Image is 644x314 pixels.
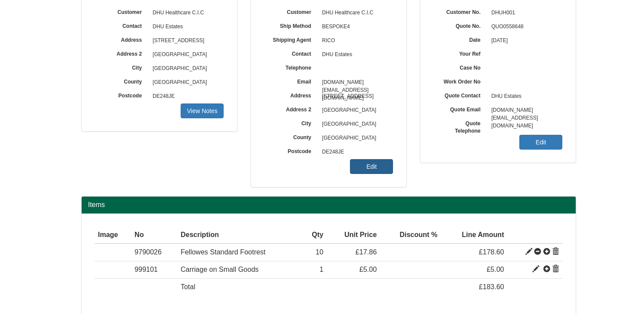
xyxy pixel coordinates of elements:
label: Customer [95,6,149,16]
span: DHU Healthcare C.I.C [318,6,393,20]
label: Work Order No [433,76,487,86]
span: [GEOGRAPHIC_DATA] [318,131,393,145]
span: DHU Estates [149,20,224,34]
span: DHU Healthcare C.I.C [149,6,224,20]
label: Address 2 [95,48,149,58]
span: 10 [316,248,324,256]
span: RICO [318,34,393,48]
span: [DOMAIN_NAME][EMAIL_ADDRESS][DOMAIN_NAME] [487,104,563,117]
label: Quote Email [433,104,487,114]
span: QUO0558648 [487,20,563,34]
a: Edit [350,159,393,174]
span: Carriage on Small Goods [181,266,259,273]
label: Quote No. [433,20,487,30]
th: Unit Price [327,227,380,244]
span: DHUH001 [487,6,563,20]
th: Qty [302,227,327,244]
label: Address 2 [264,104,318,114]
label: Address [264,90,318,100]
label: City [95,62,149,72]
span: DHU Estates [318,48,393,62]
th: Discount % [380,227,441,244]
label: County [95,76,149,86]
span: DE248JE [318,145,393,159]
a: Edit [519,135,562,150]
label: Telephone [264,62,318,72]
label: Contact [264,48,318,58]
h2: Items [88,201,569,209]
label: City [264,117,318,127]
label: Address [95,34,149,44]
span: [GEOGRAPHIC_DATA] [318,117,393,131]
span: £5.00 [360,266,377,273]
label: Customer No. [433,6,487,16]
label: Email [264,76,318,86]
span: Fellowes Standard Footrest [181,248,266,256]
span: [GEOGRAPHIC_DATA] [318,104,393,117]
label: Postcode [95,90,149,100]
th: Line Amount [441,227,507,244]
span: [GEOGRAPHIC_DATA] [149,62,224,76]
label: Quote Telephone [433,117,487,135]
label: Contact [95,20,149,30]
span: [STREET_ADDRESS] [149,34,224,48]
th: Image [95,227,131,244]
label: Your Ref [433,48,487,58]
span: [DOMAIN_NAME][EMAIL_ADDRESS][DOMAIN_NAME] [318,76,393,90]
a: View Notes [181,104,224,118]
span: DHU Estates [487,90,563,104]
label: Case No [433,62,487,72]
label: County [264,131,318,141]
label: Ship Method [264,20,318,30]
span: [GEOGRAPHIC_DATA] [149,48,224,62]
label: Quote Contact [433,90,487,100]
span: £5.00 [487,266,504,273]
span: £178.60 [479,248,504,256]
td: Total [177,279,302,296]
label: Date [433,34,487,44]
span: DE248JE [149,90,224,104]
label: Postcode [264,145,318,155]
span: [DATE] [487,34,563,48]
th: Description [177,227,302,244]
span: [GEOGRAPHIC_DATA] [149,76,224,90]
label: Customer [264,6,318,16]
span: £17.86 [356,248,377,256]
td: 9790026 [131,244,177,261]
th: No [131,227,177,244]
label: Shipping Agent [264,34,318,44]
span: £183.60 [479,283,504,291]
td: 999101 [131,261,177,279]
span: [STREET_ADDRESS] [318,90,393,104]
span: BESPOKE4 [318,20,393,34]
span: 1 [320,266,324,273]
